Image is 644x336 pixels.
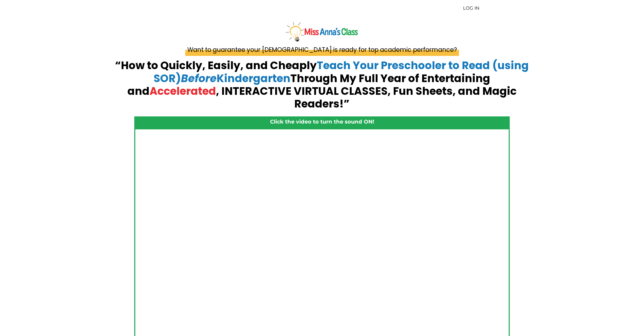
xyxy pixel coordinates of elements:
span: Want to guarantee your [DEMOGRAPHIC_DATA] is ready for top academic performance? [185,43,459,56]
span: Teach Your Preschooler to Read (using SOR) Kindergarten [154,58,529,86]
span: Accelerated [150,84,216,99]
strong: Click the video to turn the sound ON! [270,118,374,125]
strong: “How to Quickly, Easily, and Cheaply Through My Full Year of Entertaining and , INTERACTIVE VIRTU... [115,58,529,111]
em: Before [181,71,217,86]
a: LOG IN [463,5,480,11]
